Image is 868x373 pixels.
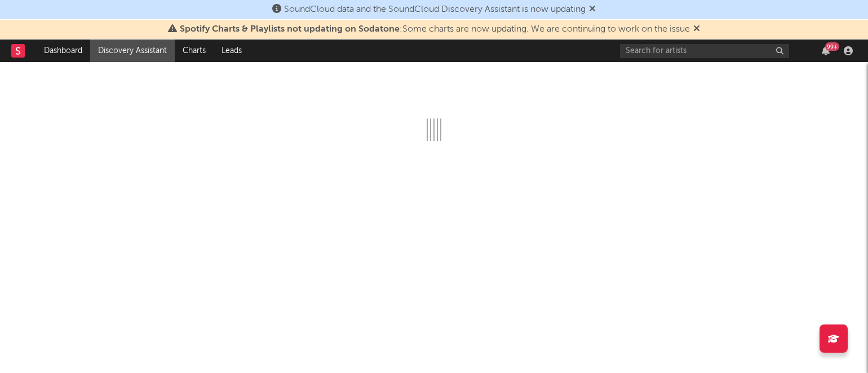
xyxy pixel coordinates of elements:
[180,25,690,34] span: : Some charts are now updating. We are continuing to work on the issue
[284,5,586,14] span: SoundCloud data and the SoundCloud Discovery Assistant is now updating
[90,40,175,62] a: Discovery Assistant
[214,40,250,62] a: Leads
[180,25,400,34] span: Spotify Charts & Playlists not updating on Sodatone
[620,44,789,58] input: Search for artists
[36,40,90,62] a: Dashboard
[175,40,214,62] a: Charts
[825,42,839,51] div: 99 +
[693,25,700,34] span: Dismiss
[589,5,596,14] span: Dismiss
[822,46,830,55] button: 99+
